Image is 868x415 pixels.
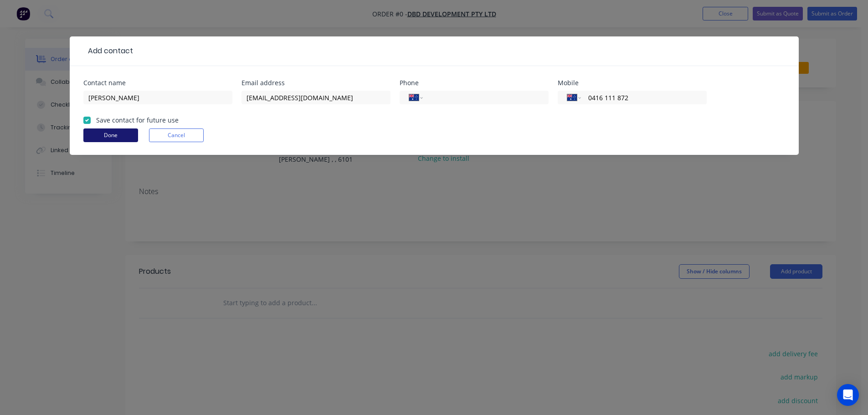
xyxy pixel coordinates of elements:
div: Add contact [83,46,133,56]
div: Phone [400,80,549,86]
div: Open Intercom Messenger [837,384,859,406]
label: Save contact for future use [96,115,179,125]
button: Done [83,128,138,142]
div: Contact name [83,80,232,86]
div: Email address [241,80,390,86]
button: Cancel [149,128,204,142]
div: Mobile [558,80,707,86]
